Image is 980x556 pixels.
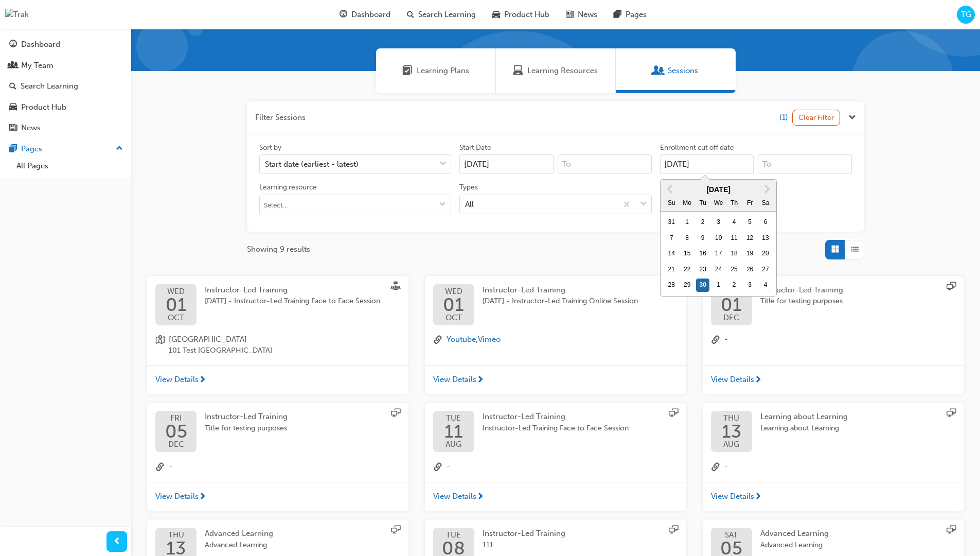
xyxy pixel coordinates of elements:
span: Grid [831,244,839,255]
div: Tu [696,197,709,210]
span: Advanced Learning [205,529,273,538]
span: DEC [165,441,187,448]
span: up-icon [116,142,123,155]
div: Choose Monday, September 22nd, 2025 [681,263,694,276]
div: Choose Monday, September 1st, 2025 [681,216,694,229]
span: DEC [721,314,742,322]
div: Choose Tuesday, September 9th, 2025 [696,232,709,245]
span: link-icon [155,460,165,474]
span: Pages [626,9,647,21]
span: people-icon [9,61,17,71]
div: Choose Monday, September 8th, 2025 [681,232,694,245]
span: sessionType_ONLINE_URL-icon [669,408,678,420]
span: View Details [433,374,476,386]
div: Choose Wednesday, September 10th, 2025 [712,232,725,245]
span: WED [443,288,464,296]
div: Types [459,182,478,193]
div: Choose Sunday, August 31st, 2025 [665,216,678,229]
input: To [558,154,652,174]
span: Sessions [653,65,664,77]
span: - [169,460,172,474]
a: SessionsSessions [616,48,736,93]
a: Search Learning [4,77,127,96]
span: search-icon [9,82,16,91]
a: View Details [425,482,686,512]
span: car-icon [9,103,17,112]
span: 111 [483,540,565,551]
span: 11 [444,422,463,441]
span: FRI [165,414,187,422]
div: Product Hub [21,101,66,113]
span: View Details [711,491,754,502]
div: Sort by [259,143,281,153]
div: Choose Thursday, September 18th, 2025 [727,247,741,260]
span: [DATE] - Instructor-Led Training Face to Face Session [205,296,380,307]
span: THU [722,414,741,422]
span: search-icon [407,8,414,21]
span: [DATE] - Instructor-Led Training Online Session [483,296,638,307]
span: next-icon [199,493,206,502]
div: Choose Sunday, September 28th, 2025 [665,279,678,292]
button: DashboardMy TeamSearch LearningProduct HubNews [4,33,127,140]
div: Choose Monday, September 29th, 2025 [681,279,694,292]
span: Instructor-Led Training Face to Face Session [483,423,629,435]
input: To [758,154,852,174]
span: Learning about Learning [760,423,848,435]
div: Choose Tuesday, September 16th, 2025 [696,247,709,260]
span: [GEOGRAPHIC_DATA] [169,334,272,345]
span: news-icon [566,8,574,21]
a: Product Hub [4,98,127,117]
span: - [447,460,450,474]
div: Th [727,197,741,210]
div: Learning resource [259,182,317,193]
span: Title for testing purposes [205,423,288,435]
span: View Details [155,491,199,502]
span: 01 [166,296,187,314]
span: down-icon [640,198,647,211]
div: Start Date [459,143,491,153]
div: Enrollment cut off date [660,143,734,153]
div: Sa [759,197,772,210]
span: Advanced Learning [205,540,273,551]
button: Next Month [759,181,775,197]
span: next-icon [476,493,484,502]
button: WED01OCTInstructor-Led Training[DATE] - Instructor-Led Training Face to Face Sessionlocation-icon... [147,276,408,395]
a: All Pages [12,158,127,174]
span: - [724,334,728,347]
span: Dashboard [351,9,390,21]
div: Choose Sunday, September 14th, 2025 [665,247,678,260]
div: Start date (earliest - latest) [265,159,359,170]
span: link-icon [433,334,442,347]
div: Choose Sunday, September 21st, 2025 [665,263,678,276]
button: toggle menu [434,195,451,215]
span: Learning Resources [513,65,523,77]
span: Instructor-Led Training [760,285,843,294]
span: Instructor-Led Training [205,285,288,294]
a: View Details [703,482,964,512]
div: Su [665,197,678,210]
span: Instructor-Led Training [483,285,565,294]
input: Enrollment cut off datePrevious MonthNext Month[DATE]SuMoTuWeThFrSamonth 2025-09 [660,154,754,174]
div: Mo [681,197,694,210]
span: Search Learning [418,9,476,21]
div: Choose Saturday, September 6th, 2025 [759,216,772,229]
div: Choose Friday, September 5th, 2025 [743,216,757,229]
a: WED01OCTInstructor-Led Training[DATE] - Instructor-Led Training Online Session [433,284,678,325]
span: Instructor-Led Training [483,412,565,421]
button: Youtube [447,334,476,345]
a: search-iconSearch Learning [399,4,484,25]
a: View Details [147,482,408,512]
span: View Details [711,374,754,386]
button: Close the filter [848,112,856,124]
span: Instructor-Led Training [483,529,565,538]
span: Advanced Learning [760,540,829,551]
input: Start Date [459,154,554,174]
div: Choose Thursday, September 4th, 2025 [727,216,741,229]
span: 01 [443,296,464,314]
span: sessionType_ONLINE_URL-icon [947,408,956,420]
button: Pages [4,140,127,159]
span: next-icon [754,493,762,502]
span: Showing 9 results [247,244,310,255]
span: Learning Plans [402,65,413,77]
a: MON01DECInstructor-Led TrainingTitle for testing purposes [711,284,956,325]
